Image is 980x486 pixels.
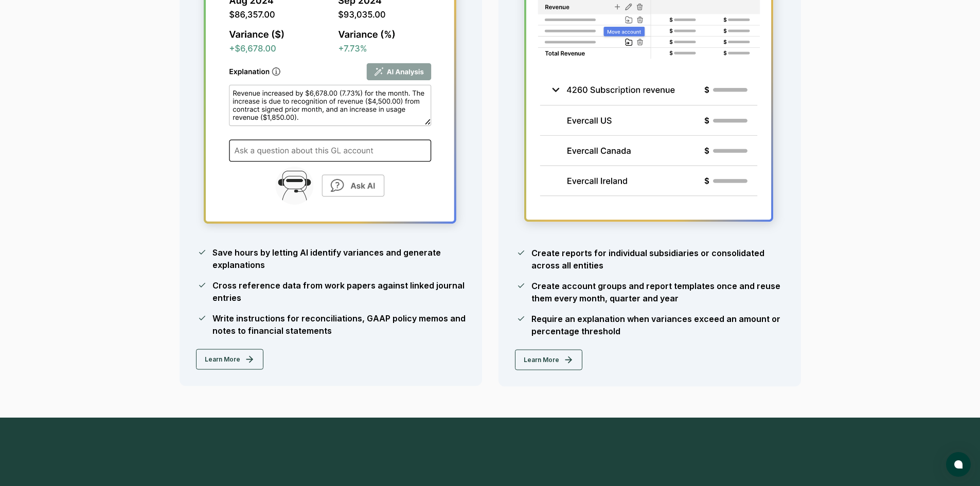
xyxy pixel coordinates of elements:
[212,246,466,271] div: Save hours by letting AI identify variances and generate explanations
[531,246,785,271] div: Create reports for individual subsidiaries or consolidated across all entities
[515,349,582,370] button: Learn More
[531,279,785,304] div: Create account groups and report templates once and reuse them every month, quarter and year
[212,279,466,303] div: Cross reference data from work papers against linked journal entries
[196,349,263,369] button: Learn More
[946,452,971,477] button: atlas-launcher
[531,312,785,337] div: Require an explanation when variances exceed an amount or percentage threshold
[212,312,466,336] div: Write instructions for reconciliations, GAAP policy memos and notes to financial statements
